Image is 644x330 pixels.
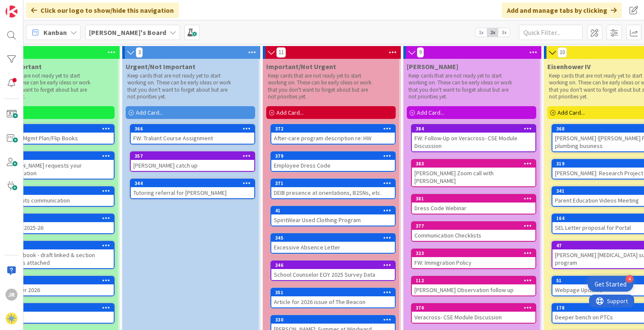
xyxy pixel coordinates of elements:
[416,161,535,167] div: 383
[276,47,286,58] span: 11
[271,152,395,160] div: 379
[595,280,627,289] div: Get Started
[271,207,395,214] div: 41
[275,180,395,186] div: 371
[131,152,254,160] div: 357
[412,304,535,323] div: 370Veracross- CSE Module Discussion
[412,222,535,241] div: 377Communication Checklists
[498,28,510,37] span: 3x
[412,249,535,257] div: 323
[558,47,567,58] span: 10
[519,25,583,40] input: Quick Filter...
[275,235,395,241] div: 345
[271,296,395,307] div: Article for 2026 issue of The Beacon
[407,62,458,71] span: Lisa
[626,275,633,283] div: 4
[588,277,633,292] div: Open Get Started checklist, remaining modules: 4
[502,3,622,18] div: Add and manage tabs by clicking
[271,234,395,253] div: 345Excessive Absence Letter
[416,250,535,256] div: 323
[412,133,535,151] div: FW: Follow-Up on Veracross- CSE Module Discussion
[412,277,535,284] div: 112
[475,28,487,37] span: 1x
[558,109,585,116] span: Add Card...
[271,269,395,280] div: School Counselor EOY 2025 Survey Data
[271,187,395,198] div: DEIB presence at orientations, B2SNs, etc.
[271,133,395,144] div: After-care program description re: HW
[131,133,254,144] div: FW: Traliant Course Assignment
[131,125,254,144] div: 366FW: Traliant Course Assignment
[412,125,535,151] div: 384FW: Follow-Up on Veracross- CSE Module Discussion
[275,289,395,295] div: 351
[126,62,195,71] span: Urgent/Not Important
[416,126,535,132] div: 384
[131,179,254,187] div: 344
[6,313,17,324] img: avatar
[412,195,535,214] div: 381Dress Code Webinar
[271,289,395,296] div: 351
[416,305,535,311] div: 370
[6,6,17,17] img: Visit kanbanzone.com
[416,196,535,202] div: 381
[412,284,535,295] div: [PERSON_NAME] Observation follow up
[271,125,395,133] div: 372
[135,153,254,159] div: 357
[266,62,336,71] span: Important/Not Urgent
[26,3,179,18] div: Click our logo to show/hide this navigation
[416,223,535,229] div: 377
[275,153,395,159] div: 379
[43,27,67,38] span: Kanban
[268,72,374,100] p: Keep cards that are not ready yet to start working on. These can be early ideas or work that you ...
[417,109,444,116] span: Add Card...
[6,289,17,301] div: JR
[131,152,254,171] div: 357[PERSON_NAME] catch up
[275,317,395,323] div: 330
[131,179,254,198] div: 344Tutoring referral for [PERSON_NAME]
[412,195,535,203] div: 381
[412,257,535,268] div: FW: Immigration Policy
[131,187,254,198] div: Tutoring referral for [PERSON_NAME]
[271,242,395,253] div: Excessive Absence Letter
[18,1,39,12] span: Support
[271,214,395,226] div: SpiritWear Used Clothing Program
[131,125,254,133] div: 366
[271,179,395,187] div: 371
[487,28,498,37] span: 2x
[271,261,395,269] div: 346
[271,179,395,198] div: 371DEIB presence at orientations, B2SNs, etc.
[136,109,163,116] span: Add Card...
[135,126,254,132] div: 366
[547,62,591,71] span: Eisenhower IV
[271,125,395,144] div: 372After-care program description re: HW
[271,234,395,242] div: 345
[275,126,395,132] div: 372
[135,180,254,186] div: 344
[412,230,535,241] div: Communication Checklists
[271,207,395,226] div: 41SpiritWear Used Clothing Program
[416,278,535,284] div: 112
[412,312,535,323] div: Veracross- CSE Module Discussion
[271,316,395,324] div: 330
[408,72,514,100] p: Keep cards that are not ready yet to start working on. These can be early ideas or work that you ...
[131,160,254,171] div: [PERSON_NAME] catch up
[412,160,535,168] div: 383
[412,222,535,230] div: 377
[412,249,535,268] div: 323FW: Immigration Policy
[271,289,395,307] div: 351Article for 2026 issue of The Beacon
[127,72,233,100] p: Keep cards that are not ready yet to start working on. These can be early ideas or work that you ...
[412,203,535,214] div: Dress Code Webinar
[412,277,535,295] div: 112[PERSON_NAME] Observation follow up
[276,109,304,116] span: Add Card...
[271,152,395,171] div: 379Employee Dress Code
[275,208,395,214] div: 41
[412,125,535,133] div: 384
[271,261,395,280] div: 346School Counselor EOY 2025 Survey Data
[412,160,535,186] div: 383[PERSON_NAME] Zoom call with [PERSON_NAME]
[417,47,424,58] span: 9
[89,28,166,37] b: [PERSON_NAME]'s Board
[412,304,535,312] div: 370
[275,262,395,268] div: 346
[271,160,395,171] div: Employee Dress Code
[412,168,535,186] div: [PERSON_NAME] Zoom call with [PERSON_NAME]
[136,47,143,58] span: 3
